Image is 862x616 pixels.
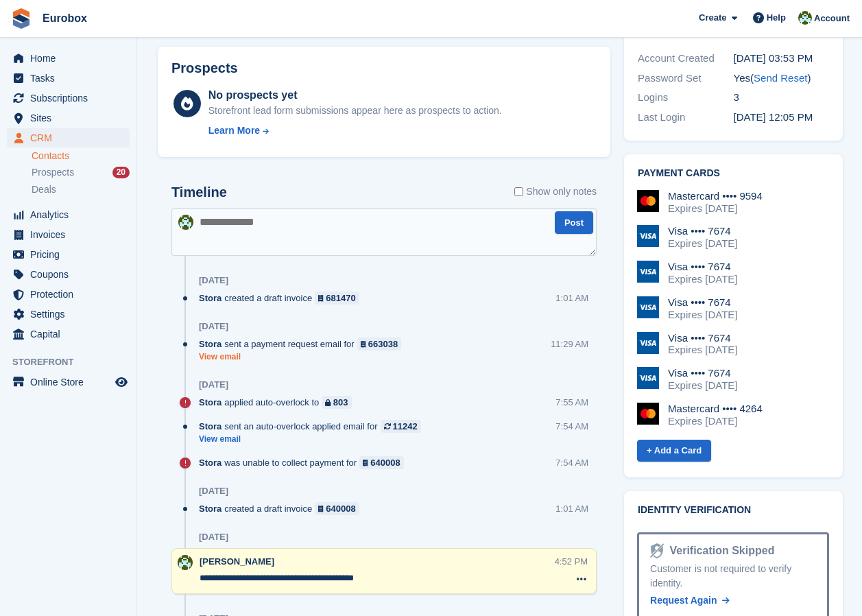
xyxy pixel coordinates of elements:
div: Password Set [638,71,734,86]
a: menu [7,225,130,244]
div: Expires [DATE] [668,379,737,392]
span: Stora [199,292,222,305]
div: 11242 [393,420,418,433]
div: [DATE] [199,275,228,286]
div: applied auto-overlock to [199,396,359,409]
a: menu [7,265,130,284]
span: Stora [199,420,222,433]
a: 681470 [315,292,359,305]
div: No prospects yet [208,87,502,104]
div: Expires [DATE] [668,237,737,250]
span: Stora [199,456,222,469]
img: Identity Verification Ready [650,543,664,558]
div: 1:01 AM [555,292,588,305]
div: 640008 [370,456,400,469]
a: Prospects 20 [32,165,130,180]
img: Mastercard Logo [637,403,659,425]
span: Settings [30,305,112,324]
span: Stora [199,337,222,351]
div: 7:55 AM [555,396,588,409]
div: [DATE] [199,486,228,497]
span: Stora [199,502,222,515]
h2: Timeline [171,185,227,200]
img: Visa Logo [637,296,659,318]
h2: Identity verification [638,505,829,516]
div: 7:54 AM [555,456,588,469]
span: Tasks [30,69,112,88]
div: Mastercard •••• 4264 [668,403,763,415]
a: menu [7,49,130,68]
span: Home [30,49,112,68]
a: Request Again [650,593,730,608]
a: menu [7,372,130,392]
span: ( ) [750,72,811,84]
div: [DATE] [199,321,228,332]
div: Last Login [638,110,734,126]
div: Verification Skipped [664,543,774,559]
input: Show only notes [514,185,523,199]
span: Request Again [650,595,717,606]
h2: Prospects [171,60,238,76]
span: Help [767,11,786,25]
div: 7:54 AM [555,420,588,433]
div: Customer is not required to verify identity. [650,562,816,591]
div: Learn More [208,123,260,138]
span: Account [814,12,850,25]
div: 4:52 PM [555,555,588,568]
div: 681470 [326,292,355,305]
div: Mastercard •••• 9594 [668,190,763,202]
button: Post [555,211,593,234]
div: Expires [DATE] [668,344,737,356]
a: menu [7,285,130,304]
img: Lorna Russell [178,215,193,230]
span: Analytics [30,205,112,224]
span: [PERSON_NAME] [200,556,274,567]
span: Storefront [12,355,136,369]
div: 3 [734,90,830,106]
time: 2023-02-05 12:05:35 UTC [734,111,813,123]
div: 11:29 AM [551,337,588,351]
a: Contacts [32,150,130,163]
div: was unable to collect payment for [199,456,411,469]
div: Expires [DATE] [668,273,737,285]
div: Expires [DATE] [668,309,737,321]
a: Deals [32,182,130,197]
span: Capital [30,324,112,344]
a: Eurobox [37,7,93,29]
span: Coupons [30,265,112,284]
div: Yes [734,71,830,86]
span: Sites [30,108,112,128]
img: Lorna Russell [798,11,812,25]
img: Mastercard Logo [637,190,659,212]
div: [DATE] [199,532,228,543]
a: View email [199,351,408,363]
div: Visa •••• 7674 [668,332,737,344]
span: Invoices [30,225,112,244]
span: Subscriptions [30,88,112,108]
h2: Payment cards [638,168,829,179]
a: menu [7,108,130,128]
img: Lorna Russell [178,555,193,570]
img: Visa Logo [637,332,659,354]
a: menu [7,324,130,344]
a: 803 [322,396,351,409]
div: Expires [DATE] [668,415,763,427]
label: Show only notes [514,185,597,199]
a: menu [7,69,130,88]
div: Expires [DATE] [668,202,763,215]
div: Visa •••• 7674 [668,296,737,309]
span: Prospects [32,166,74,179]
div: Visa •••• 7674 [668,261,737,273]
div: 663038 [368,337,398,351]
div: 20 [112,167,130,178]
a: 640008 [315,502,359,515]
a: Preview store [113,374,130,390]
div: [DATE] [199,379,228,390]
span: Create [699,11,726,25]
div: created a draft invoice [199,292,366,305]
span: Pricing [30,245,112,264]
a: 640008 [359,456,404,469]
div: Storefront lead form submissions appear here as prospects to action. [208,104,502,118]
span: CRM [30,128,112,147]
a: menu [7,128,130,147]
